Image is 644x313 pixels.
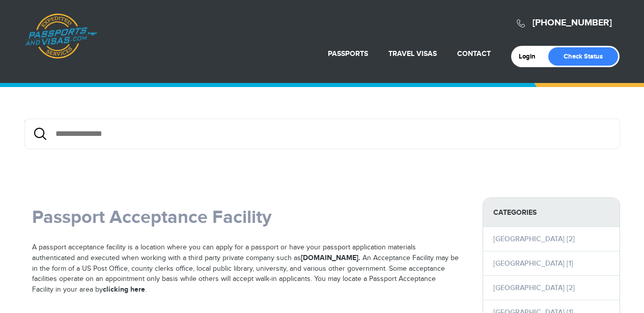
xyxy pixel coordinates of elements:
[548,47,618,66] a: Check Status
[493,283,575,292] a: [GEOGRAPHIC_DATA] [2]
[25,13,97,59] a: Passports & [DOMAIN_NAME]
[103,285,145,294] a: clicking here
[493,235,575,243] a: [GEOGRAPHIC_DATA] [2]
[32,243,460,295] p: A passport acceptance facility is a location where you can apply for a passport or have your pass...
[388,49,437,58] a: Travel Visas
[519,52,543,61] a: Login
[493,259,573,268] a: [GEOGRAPHIC_DATA] [1]
[32,208,460,228] h1: Passport Acceptance Facility
[24,119,620,149] div: {/exp:low_search:form}
[457,49,491,58] a: Contact
[301,253,360,262] a: [DOMAIN_NAME].
[483,198,620,227] strong: Categories
[328,49,368,58] a: Passports
[533,17,612,29] a: [PHONE_NUMBER]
